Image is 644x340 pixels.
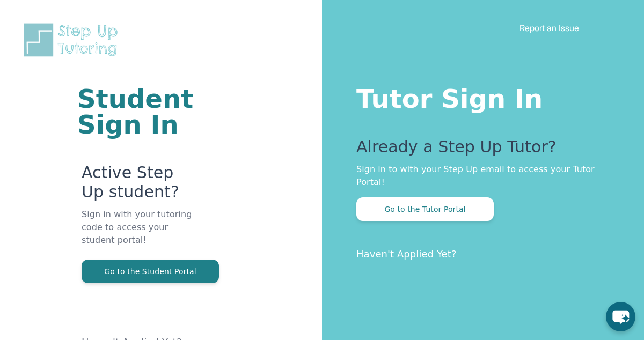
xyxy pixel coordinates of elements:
a: Go to the Tutor Portal [356,204,494,214]
a: Report an Issue [519,23,579,33]
p: Sign in to with your Step Up email to access your Tutor Portal! [356,163,601,189]
p: Already a Step Up Tutor? [356,137,601,163]
button: Go to the Student Portal [82,260,219,283]
h1: Student Sign In [77,86,193,137]
a: Go to the Student Portal [82,266,219,276]
p: Sign in with your tutoring code to access your student portal! [82,208,193,260]
p: Active Step Up student? [82,163,193,208]
h1: Tutor Sign In [356,82,601,112]
button: chat-button [606,302,635,331]
button: Go to the Tutor Portal [356,197,494,221]
img: Step Up Tutoring horizontal logo [21,21,125,58]
a: Haven't Applied Yet? [356,248,457,260]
